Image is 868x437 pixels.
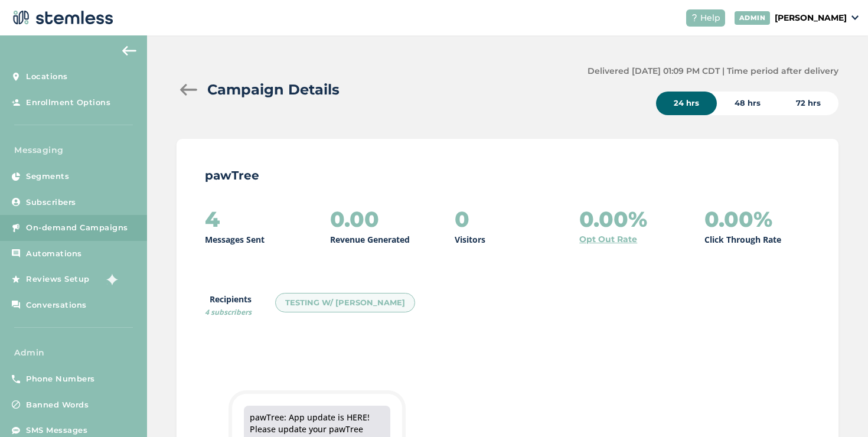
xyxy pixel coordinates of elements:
[579,207,647,231] h2: 0.00%
[26,425,87,436] span: SMS Messages
[205,207,220,231] h2: 4
[330,233,410,246] p: Revenue Generated
[700,12,720,24] span: Help
[775,12,847,24] p: [PERSON_NAME]
[26,71,68,83] span: Locations
[735,11,771,25] div: ADMIN
[275,293,415,313] div: TESTING W/ [PERSON_NAME]
[26,373,95,385] span: Phone Numbers
[26,299,87,311] span: Conversations
[691,14,698,21] img: icon-help-white-03924b79.svg
[26,273,90,285] span: Reviews Setup
[122,46,136,56] img: icon-arrow-back-accent-c549486e.svg
[778,92,838,115] div: 72 hrs
[330,207,379,231] h2: 0.00
[9,6,113,30] img: logo-dark-0685b13c.svg
[205,233,265,246] p: Messages Sent
[656,92,717,115] div: 24 hrs
[809,380,868,437] iframe: Chat Widget
[588,65,838,77] label: Delivered [DATE] 01:09 PM CDT | Time period after delivery
[205,293,252,318] label: Recipients
[26,171,69,182] span: Segments
[851,15,859,20] img: icon_down-arrow-small-66adaf34.svg
[26,97,110,109] span: Enrollment Options
[26,197,76,208] span: Subscribers
[455,207,469,231] h2: 0
[205,167,810,184] p: pawTree
[26,248,82,260] span: Automations
[26,222,128,234] span: On-demand Campaigns
[207,79,340,100] h2: Campaign Details
[579,233,637,246] a: Opt Out Rate
[704,233,781,246] p: Click Through Rate
[205,307,252,317] span: 4 subscribers
[717,92,778,115] div: 48 hrs
[26,399,89,411] span: Banned Words
[455,233,485,246] p: Visitors
[99,268,122,291] img: glitter-stars-b7820f95.gif
[704,207,772,231] h2: 0.00%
